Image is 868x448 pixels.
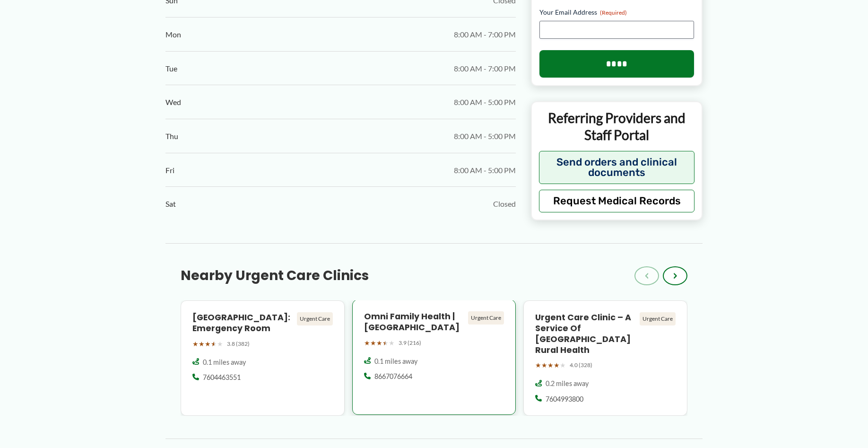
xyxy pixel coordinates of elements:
span: ★ [205,338,211,350]
span: 7604993800 [546,395,583,404]
span: ★ [554,359,560,371]
h4: Urgent Care Clinic – A Service of [GEOGRAPHIC_DATA] Rural Health [535,312,636,355]
span: Tue [165,61,177,76]
span: 8:00 AM - 7:00 PM [454,27,516,42]
a: Omni Family Health | [GEOGRAPHIC_DATA] Urgent Care ★★★★★ 3.9 (216) 0.1 miles away 8667076664 [352,300,516,416]
span: ★ [535,359,541,371]
span: 3.8 (382) [227,339,250,349]
span: Fri [165,163,174,177]
span: ★ [560,359,566,371]
span: 8:00 AM - 7:00 PM [454,61,516,76]
span: › [673,270,677,281]
h4: [GEOGRAPHIC_DATA]: Emergency Room [192,312,293,334]
span: 8:00 AM - 5:00 PM [454,163,516,177]
button: ‹ [634,266,659,285]
div: Urgent Care [297,312,333,325]
a: Urgent Care Clinic – A Service of [GEOGRAPHIC_DATA] Rural Health Urgent Care ★★★★★ 4.0 (328) 0.2 ... [523,300,687,416]
span: 8667076664 [374,372,412,381]
span: ★ [199,338,205,350]
span: ★ [376,337,382,349]
h4: Omni Family Health | [GEOGRAPHIC_DATA] [364,311,465,333]
a: [GEOGRAPHIC_DATA]: Emergency Room Urgent Care ★★★★★ 3.8 (382) 0.1 miles away 7604463551 [181,300,345,416]
span: ★ [547,359,554,371]
div: Urgent Care [468,311,504,325]
span: Thu [165,129,178,143]
span: (Required) [600,9,627,16]
span: 8:00 AM - 5:00 PM [454,129,516,143]
label: Your Email Address [539,8,694,17]
span: 3.9 (216) [399,338,421,348]
span: ★ [364,337,370,349]
span: ★ [541,359,547,371]
button: › [663,266,687,285]
div: Urgent Care [640,312,676,325]
button: Request Medical Records [539,190,694,212]
span: 8:00 AM - 5:00 PM [454,95,516,109]
span: 0.2 miles away [546,379,589,388]
span: ★ [382,337,389,349]
span: 7604463551 [203,373,241,382]
span: Closed [493,197,516,211]
span: ‹ [645,270,649,281]
span: ★ [211,338,217,350]
span: 0.1 miles away [374,357,417,366]
p: Referring Providers and Staff Portal [539,109,694,144]
span: ★ [217,338,223,350]
h3: Nearby Urgent Care Clinics [181,267,369,284]
span: ★ [389,337,395,349]
span: Sat [165,197,176,211]
span: Wed [165,95,181,109]
span: Mon [165,27,181,42]
span: ★ [370,337,376,349]
span: 0.1 miles away [203,358,246,367]
span: ★ [192,338,199,350]
button: Send orders and clinical documents [539,151,694,184]
span: 4.0 (328) [570,360,592,370]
